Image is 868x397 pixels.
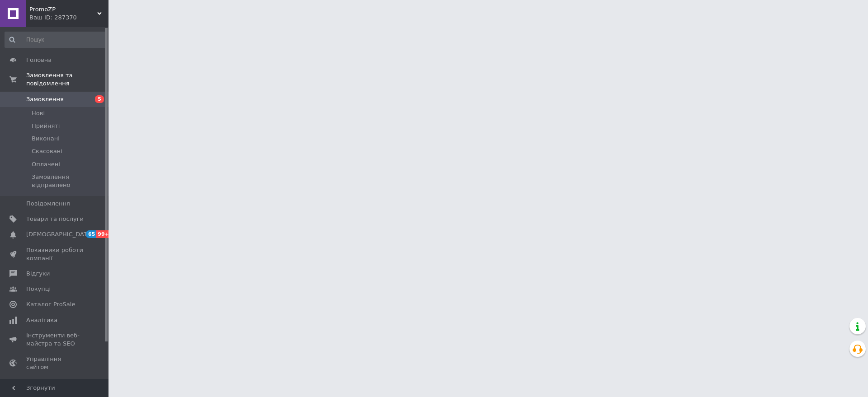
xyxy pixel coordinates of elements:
span: Покупці [26,285,51,293]
span: Повідомлення [26,200,70,208]
span: Каталог ProSale [26,300,75,308]
span: Оплачені [32,160,60,168]
span: Відгуки [26,270,50,278]
span: 99+ [96,230,111,238]
span: 5 [95,95,104,103]
span: Товари та послуги [26,215,84,223]
span: Інструменти веб-майстра та SEO [26,332,84,348]
span: 65 [86,230,96,238]
span: Нові [32,109,45,117]
input: Пошук [5,32,107,48]
span: [DEMOGRAPHIC_DATA] [26,230,93,238]
span: Показники роботи компанії [26,246,84,262]
span: Замовлення та повідомлення [26,71,108,88]
span: Скасовані [32,147,62,155]
span: Головна [26,56,52,64]
span: Прийняті [32,122,60,130]
span: Замовлення відправлено [32,173,106,189]
span: Виконані [32,135,60,143]
span: Управління сайтом [26,355,84,371]
span: Аналітика [26,316,57,324]
span: PromoZP [29,5,97,14]
span: Замовлення [26,95,64,103]
div: Ваш ID: 287370 [29,14,108,22]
